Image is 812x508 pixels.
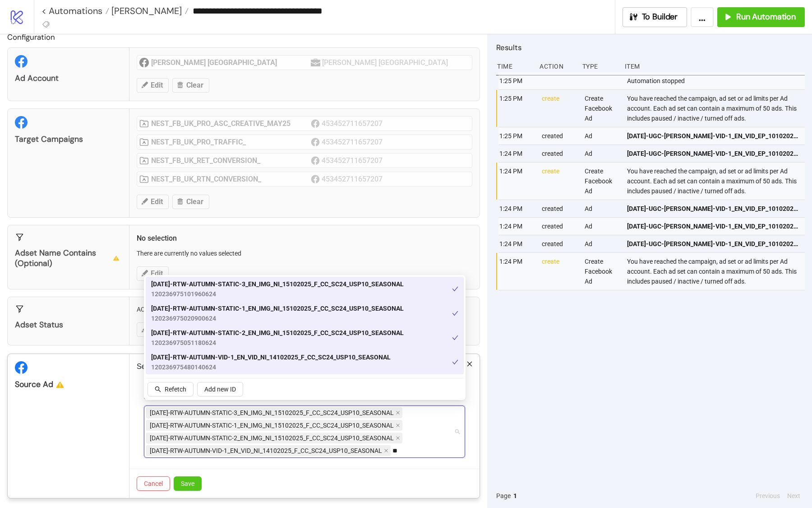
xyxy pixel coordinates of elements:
[541,90,577,127] div: create
[42,6,109,15] a: < Automations
[197,382,243,396] button: Add new ID
[498,218,535,235] div: 1:24 PM
[151,313,404,323] span: 120236975020900624
[137,361,472,372] p: Select one or more Ads
[627,149,801,158] span: [DATE]-UGC-[PERSON_NAME]-VID-1_EN_VID_EP_10102025_F_CC_SC13_USP7_UGC
[146,277,464,301] div: AD396-RTW-AUTUMN-STATIC-3_EN_IMG_NI_15102025_F_CC_SC24_USP10_SEASONAL
[627,235,801,252] a: [DATE]-UGC-[PERSON_NAME]-VID-1_EN_VID_EP_10102025_F_CC_SC13_USP7_UGC
[15,379,122,390] div: Source Ad
[584,163,620,200] div: Create Facebook Ad
[627,145,801,162] a: [DATE]-UGC-[PERSON_NAME]-VID-1_EN_VID_EP_10102025_F_CC_SC13_USP7_UGC
[584,218,620,235] div: Ad
[146,433,402,443] span: AD395-RTW-AUTUMN-STATIC-2_EN_IMG_NI_15102025_F_CC_SC24_USP10_SEASONAL
[165,386,186,393] span: Refetch
[498,235,535,252] div: 1:24 PM
[584,127,620,144] div: Ad
[151,289,404,299] span: 120236975101960624
[627,221,801,231] span: [DATE]-UGC-[PERSON_NAME]-VID-1_EN_VID_EP_10102025_F_CC_SC13_USP7_UGC
[626,72,807,89] div: Automation stopped
[148,382,194,396] button: Refetch
[584,253,620,290] div: Create Facebook Ad
[146,350,464,374] div: AD397-RTW-AUTUMN-VID-1_EN_VID_NI_14102025_F_CC_SC24_USP10_SEASONAL
[498,72,535,89] div: 1:25 PM
[396,436,400,440] span: close
[642,12,678,22] span: To Builder
[753,491,783,501] button: Previous
[627,131,801,141] span: [DATE]-UGC-[PERSON_NAME]-VID-1_EN_VID_EP_10102025_F_CC_SC13_USP7_UGC
[541,218,577,235] div: created
[498,253,535,290] div: 1:24 PM
[498,145,535,162] div: 1:24 PM
[109,6,189,15] a: [PERSON_NAME]
[691,7,714,27] button: ...
[396,410,400,415] span: close
[150,433,394,443] span: [DATE]-RTW-AUTUMN-STATIC-2_EN_IMG_NI_15102025_F_CC_SC24_USP10_SEASONAL
[541,145,577,162] div: created
[584,145,620,162] div: Ad
[155,386,161,392] span: search
[539,58,575,75] div: Action
[717,7,805,27] button: Run Automation
[452,335,458,341] span: check
[151,328,404,338] span: [DATE]-RTW-AUTUMN-STATIC-2_EN_IMG_NI_15102025_F_CC_SC24_USP10_SEASONAL
[7,31,480,43] h2: Configuration
[174,476,202,491] button: Save
[151,338,404,348] span: 120236975051180624
[151,352,391,362] span: [DATE]-RTW-AUTUMN-VID-1_EN_VID_NI_14102025_F_CC_SC24_USP10_SEASONAL
[150,408,394,418] span: [DATE]-RTW-AUTUMN-STATIC-3_EN_IMG_NI_15102025_F_CC_SC24_USP10_SEASONAL
[146,407,402,418] span: AD396-RTW-AUTUMN-STATIC-3_EN_IMG_NI_15102025_F_CC_SC24_USP10_SEASONAL
[498,127,535,144] div: 1:25 PM
[541,163,577,200] div: create
[584,200,620,217] div: Ad
[623,7,687,27] button: To Builder
[396,423,400,428] span: close
[496,58,532,75] div: Time
[626,253,807,290] div: You have reached the campaign, ad set or ad limits per Ad account. Each ad set can contain a maxi...
[204,386,236,393] span: Add new ID
[392,445,398,456] input: Select ad ids from list
[109,5,182,17] span: [PERSON_NAME]
[498,90,535,127] div: 1:25 PM
[384,448,388,453] span: close
[146,420,402,431] span: AD394-RTW-AUTUMN-STATIC-1_EN_IMG_NI_15102025_F_CC_SC24_USP10_SEASONAL
[581,58,618,75] div: Type
[146,301,464,326] div: AD394-RTW-AUTUMN-STATIC-1_EN_IMG_NI_15102025_F_CC_SC24_USP10_SEASONAL
[496,491,511,501] span: Page
[452,359,458,365] span: check
[627,200,801,217] a: [DATE]-UGC-[PERSON_NAME]-VID-1_EN_VID_EP_10102025_F_CC_SC13_USP7_UGC
[146,326,464,350] div: AD395-RTW-AUTUMN-STATIC-2_EN_IMG_NI_15102025_F_CC_SC24_USP10_SEASONAL
[146,445,391,456] span: AD397-RTW-AUTUMN-VID-1_EN_VID_NI_14102025_F_CC_SC24_USP10_SEASONAL
[511,491,520,501] button: 1
[181,480,194,487] span: Save
[452,286,458,292] span: check
[144,480,163,487] span: Cancel
[541,127,577,144] div: created
[151,303,404,313] span: [DATE]-RTW-AUTUMN-STATIC-1_EN_IMG_NI_15102025_F_CC_SC24_USP10_SEASONAL
[466,361,473,367] span: close
[584,90,620,127] div: Create Facebook Ad
[498,163,535,200] div: 1:24 PM
[627,239,801,249] span: [DATE]-UGC-[PERSON_NAME]-VID-1_EN_VID_EP_10102025_F_CC_SC13_USP7_UGC
[151,279,404,289] span: [DATE]-RTW-AUTUMN-STATIC-3_EN_IMG_NI_15102025_F_CC_SC24_USP10_SEASONAL
[627,127,801,144] a: [DATE]-UGC-[PERSON_NAME]-VID-1_EN_VID_EP_10102025_F_CC_SC13_USP7_UGC
[626,90,807,127] div: You have reached the campaign, ad set or ad limits per Ad account. Each ad set can contain a maxi...
[627,204,801,214] span: [DATE]-UGC-[PERSON_NAME]-VID-1_EN_VID_EP_10102025_F_CC_SC13_USP7_UGC
[496,42,805,53] h2: Results
[541,253,577,290] div: create
[150,420,394,430] span: [DATE]-RTW-AUTUMN-STATIC-1_EN_IMG_NI_15102025_F_CC_SC24_USP10_SEASONAL
[541,200,577,217] div: created
[498,200,535,217] div: 1:24 PM
[137,476,170,491] button: Cancel
[736,12,796,22] span: Run Automation
[784,491,803,501] button: Next
[627,218,801,235] a: [DATE]-UGC-[PERSON_NAME]-VID-1_EN_VID_EP_10102025_F_CC_SC13_USP7_UGC
[584,235,620,252] div: Ad
[624,58,805,75] div: Item
[452,310,458,317] span: check
[151,362,391,372] span: 120236975480140624
[626,163,807,200] div: You have reached the campaign, ad set or ad limits per Ad account. Each ad set can contain a maxi...
[150,446,382,456] span: [DATE]-RTW-AUTUMN-VID-1_EN_VID_NI_14102025_F_CC_SC24_USP10_SEASONAL
[541,235,577,252] div: created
